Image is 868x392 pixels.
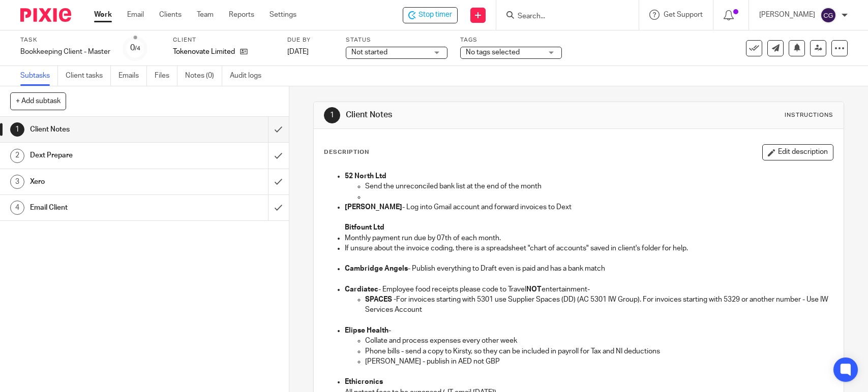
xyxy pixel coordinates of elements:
a: Files [155,66,177,86]
a: Clients [159,10,182,20]
p: Description [324,148,369,156]
p: For invoices starting with 5301 use Supplier Spaces (DD) (AC 5301 IW Group). For invoices startin... [365,295,832,315]
div: Bookkeeping Client - Master [20,47,110,57]
a: Emails [118,66,147,86]
strong: NOT [526,286,542,293]
h1: Xero [30,174,182,189]
div: 3 [10,175,24,189]
strong: Elipse Health [345,327,388,334]
button: Edit description [762,144,833,160]
p: Collate and process expenses every other week [365,336,832,346]
a: Work [94,10,112,20]
div: 1 [10,122,24,137]
p: Send the unreconciled bank list at the end of the month [365,181,832,191]
strong: [PERSON_NAME] [345,204,402,211]
img: Pixie [20,8,71,22]
a: Email [127,10,144,20]
p: - Publish everything to Draft even is paid and has a bank match [345,264,832,274]
h1: Client Notes [30,122,182,137]
span: No tags selected [466,49,520,56]
label: Due by [287,36,333,44]
a: Team [197,10,214,20]
div: 1 [324,107,340,123]
p: Tokenovate Limited [173,47,235,57]
strong: Cambridge Angels [345,265,408,272]
p: Monthly payment run due by 07th of each month. [345,233,832,243]
input: Search [517,12,608,21]
p: Phone bills - send a copy to Kirsty, so they can be included in payroll for Tax and NI deductions [365,346,832,356]
span: Not started [351,49,387,56]
span: Stop timer [418,10,452,20]
h1: Email Client [30,200,182,215]
div: 0 [130,42,140,54]
p: [PERSON_NAME] - publish in AED not GBP [365,356,832,367]
h1: Client Notes [346,110,601,120]
strong: Bitfount Ltd [345,224,384,231]
a: Client tasks [66,66,111,86]
a: Audit logs [230,66,269,86]
span: Get Support [664,11,703,18]
p: [PERSON_NAME] [759,10,815,20]
label: Client [173,36,275,44]
strong: 52 North Ltd [345,173,386,180]
p: If unsure about the invoice coding, there is a spreadsheet "chart of accounts" saved in client's ... [345,243,832,253]
label: Task [20,36,110,44]
div: 4 [10,201,24,215]
p: - [345,325,832,336]
p: - Log into Gmail account and forward invoices to Dext [345,202,832,212]
a: Notes (0) [185,66,222,86]
p: - Employee food receipts please code to Travel entertainment- [345,284,832,295]
a: Reports [229,10,254,20]
label: Tags [460,36,562,44]
button: + Add subtask [10,92,66,110]
a: Settings [270,10,296,20]
div: Tokenovate Limited - Bookkeeping Client - Master [403,7,458,23]
div: Instructions [785,111,833,119]
strong: Ethicronics [345,378,383,385]
label: Status [346,36,447,44]
img: svg%3E [820,7,836,23]
strong: SPACES - [365,296,396,303]
h1: Dext Prepare [30,148,182,163]
a: Subtasks [20,66,58,86]
span: [DATE] [287,48,309,55]
strong: Cardiatec [345,286,378,293]
small: /4 [135,46,140,51]
div: 2 [10,149,24,163]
